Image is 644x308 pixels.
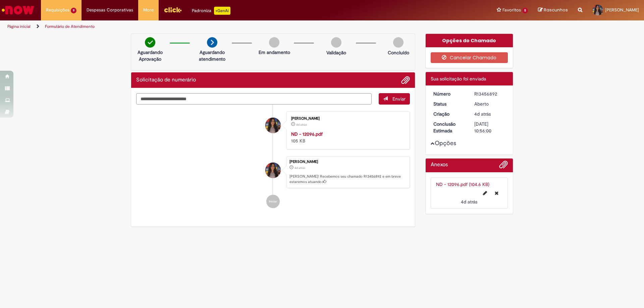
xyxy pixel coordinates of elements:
div: Opções do Chamado [426,34,513,47]
p: Concluído [388,49,409,56]
p: Em andamento [259,49,290,56]
span: More [143,7,154,13]
textarea: Digite sua mensagem aqui... [136,93,372,105]
button: Adicionar anexos [499,160,508,172]
dt: Conclusão Estimada [428,121,470,134]
time: 28/08/2025 10:55:56 [294,166,305,170]
p: Aguardando Aprovação [134,49,166,62]
h2: Anexos [431,162,448,168]
p: +GenAi [214,7,230,15]
a: Página inicial [7,24,31,29]
img: check-circle-green.png [145,37,155,48]
p: Validação [326,49,346,56]
div: [PERSON_NAME] [289,160,406,164]
li: Samantha Fernanda Malaquias Fontana [136,156,410,188]
button: Excluir ND - 12096.pdf [491,188,502,198]
img: img-circle-grey.png [269,37,279,48]
time: 28/08/2025 10:55:36 [296,123,307,127]
button: Editar nome de arquivo ND - 12096.pdf [479,188,491,198]
img: ServiceNow [1,3,35,17]
button: Cancelar Chamado [431,52,508,63]
button: Adicionar anexos [401,76,410,84]
div: R13456892 [474,90,505,97]
img: click_logo_yellow_360x200.png [164,5,182,15]
div: 28/08/2025 10:55:56 [474,111,505,117]
img: arrow-next.png [207,37,217,48]
img: img-circle-grey.png [393,37,404,48]
span: Despesas Corporativas [87,7,133,13]
div: [DATE] 10:56:00 [474,121,505,134]
p: Aguardando atendimento [196,49,228,62]
ul: Trilhas de página [5,20,424,33]
span: Rascunhos [544,7,568,13]
dt: Número [428,90,470,97]
a: ND - 12096.pdf [291,131,323,137]
span: Enviar [392,96,406,102]
a: ND - 12096.pdf (104.6 KB) [436,181,489,187]
p: [PERSON_NAME]! Recebemos seu chamado R13456892 e em breve estaremos atuando. [289,174,406,184]
dt: Status [428,101,470,107]
a: Rascunhos [538,7,568,13]
span: Favoritos [502,7,521,13]
span: 9 [71,8,76,13]
span: 4d atrás [474,111,491,117]
time: 28/08/2025 10:55:56 [474,111,491,117]
dt: Criação [428,111,470,117]
div: Samantha Fernanda Malaquias Fontana [265,163,281,178]
div: 105 KB [291,131,403,144]
a: Formulário de Atendimento [45,24,95,29]
span: Sua solicitação foi enviada [431,76,486,82]
img: img-circle-grey.png [331,37,341,48]
div: Aberto [474,101,505,107]
div: Padroniza [192,7,230,15]
span: Requisições [46,7,69,13]
button: Enviar [379,93,410,105]
ul: Histórico de tíquete [136,105,410,215]
div: Samantha Fernanda Malaquias Fontana [265,118,281,133]
span: 4d atrás [294,166,305,170]
time: 28/08/2025 10:55:36 [461,199,477,205]
span: 4d atrás [296,123,307,127]
h2: Solicitação de numerário Histórico de tíquete [136,77,196,83]
span: [PERSON_NAME] [605,7,639,13]
span: 5 [522,8,528,13]
span: 4d atrás [461,199,477,205]
div: [PERSON_NAME] [291,117,403,121]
